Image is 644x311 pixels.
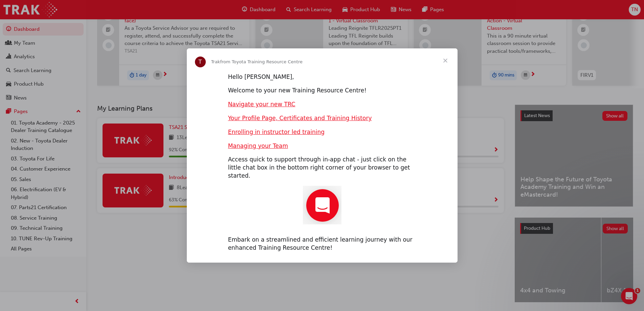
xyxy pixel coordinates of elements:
a: Navigate your new TRC [228,101,295,108]
a: Managing your Team [228,142,288,149]
span: Trak [211,59,220,64]
a: Your Profile Page, Certificates and Training History [228,115,372,121]
div: Profile image for Trak [195,57,206,67]
span: Close [433,48,458,73]
div: Embark on a streamlined and efficient learning journey with our enhanced Training Resource Centre! [228,236,416,252]
span: from Toyota Training Resource Centre [220,59,303,64]
div: Welcome to your new Training Resource Centre! [228,87,416,95]
div: Access quick to support through in-app chat - just click on the little chat box in the bottom rig... [228,156,416,180]
a: Enrolling in instructor led training [228,129,325,135]
div: Hello [PERSON_NAME], [228,73,416,81]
